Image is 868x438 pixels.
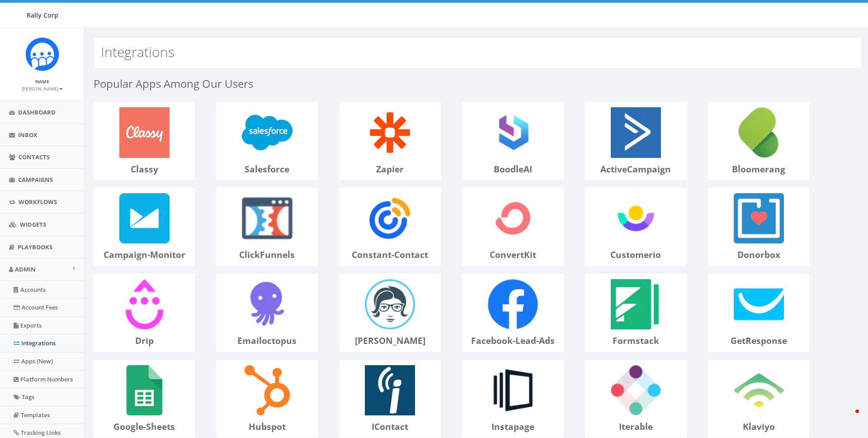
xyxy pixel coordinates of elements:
[585,163,686,175] p: activeCampaign
[15,265,36,273] span: Admin
[18,243,52,251] span: Playbooks
[340,420,440,433] p: iContact
[27,11,58,19] span: Rally Corp
[606,360,666,420] img: iterable-logo
[114,360,174,420] img: google-sheets-logo
[462,420,563,433] p: instapage
[217,248,317,261] p: clickFunnels
[237,360,297,420] img: hubspot-logo
[729,274,789,334] img: getResponse-logo
[217,420,317,433] p: hubspot
[708,334,809,347] p: getResponse
[708,163,809,175] p: bloomerang
[20,220,46,229] span: Widgets
[18,108,56,116] span: Dashboard
[462,163,563,175] p: boodleAI
[340,334,440,347] p: [PERSON_NAME]
[114,274,174,334] img: drip-logo
[94,420,194,433] p: google-sheets
[729,360,789,420] img: klaviyo-logo
[462,334,563,347] p: facebook-lead-ads
[708,420,809,433] p: klaviyo
[606,274,666,334] img: formstack-logo
[94,248,194,261] p: campaign-monitor
[360,274,420,334] img: emma-logo
[483,102,543,162] img: boodleAI-logo
[729,188,789,248] img: donorbox-logo
[114,102,174,162] img: classy-logo
[101,44,175,59] h2: Integrations
[237,274,297,334] img: emailoctopus-logo
[217,163,317,175] p: salesforce
[94,163,194,175] p: classy
[462,248,563,261] p: convertKit
[114,188,174,248] img: campaign-monitor-logo
[585,420,686,433] p: iterable
[585,334,686,347] p: formstack
[22,86,63,92] small: [PERSON_NAME]
[217,334,317,347] p: emailoctopus
[94,334,194,347] p: drip
[18,131,38,139] span: Inbox
[483,188,543,248] img: convertKit-logo
[483,274,543,334] img: facebook-lead-ads-logo
[360,188,420,248] img: constant-contact-logo
[360,102,420,162] img: zapier-logo
[25,37,59,71] img: Icon_1.png
[35,78,49,85] small: Name
[708,248,809,261] p: donorbox
[606,188,666,248] img: customerio-logo
[340,163,440,175] p: zapier
[22,84,63,92] a: [PERSON_NAME]
[19,198,57,206] span: Workflows
[483,360,543,420] img: instapage-logo
[585,248,686,261] p: customerio
[19,153,50,161] span: Contacts
[606,102,666,162] img: activeCampaign-logo
[237,188,297,248] img: clickFunnels-logo
[360,360,420,420] img: iContact-logo
[729,102,789,162] img: bloomerang-logo
[18,176,53,184] span: Campaigns
[340,248,440,261] p: constant-contact
[837,407,859,429] iframe: Intercom live chat
[237,102,297,162] img: salesforce-logo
